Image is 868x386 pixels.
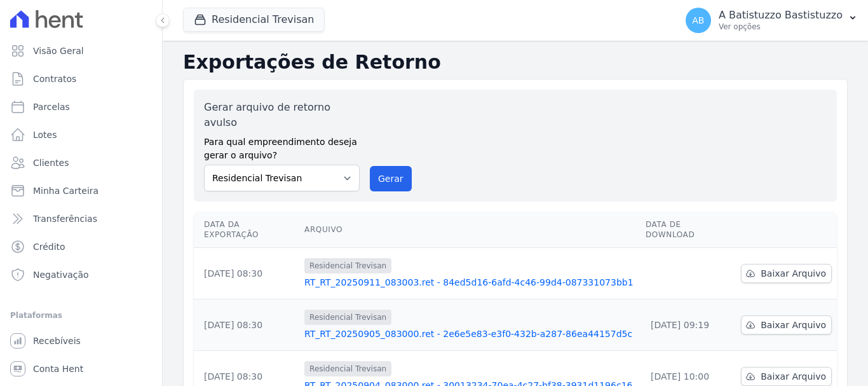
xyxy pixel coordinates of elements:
span: Residencial Trevisan [304,361,391,376]
th: Data de Download [641,212,736,248]
a: Parcelas [5,94,157,120]
a: Recebíveis [5,328,157,354]
a: Conta Hent [5,356,157,382]
a: Visão Geral [5,38,157,64]
h2: Exportações de Retorno [183,51,848,74]
a: Crédito [5,234,157,259]
label: Gerar arquivo de retorno avulso [204,100,360,130]
td: [DATE] 08:30 [194,248,299,300]
td: [DATE] 08:30 [194,300,299,351]
span: Contratos [33,72,76,85]
a: Baixar Arquivo [741,264,832,283]
label: Para qual empreendimento deseja gerar o arquivo? [204,130,360,162]
button: Gerar [370,166,412,191]
a: Clientes [5,150,157,176]
a: Minha Carteira [5,178,157,203]
span: Clientes [33,156,69,169]
span: Baixar Arquivo [761,319,826,331]
a: Negativação [5,262,157,287]
div: Plataformas [10,308,152,323]
span: Crédito [33,240,65,253]
a: Transferências [5,206,157,231]
a: Contratos [5,66,157,92]
span: Conta Hent [33,362,83,375]
a: RT_RT_20250911_083003.ret - 84ed5d16-6afd-4c46-99d4-087331073bb1 [304,276,635,289]
span: Recebíveis [33,334,81,347]
span: Residencial Trevisan [304,310,391,325]
th: Data da Exportação [194,212,299,248]
a: RT_RT_20250905_083000.ret - 2e6e5e83-e3f0-432b-a287-86ea44157d5c [304,327,635,340]
span: Visão Geral [33,45,84,57]
td: [DATE] 09:19 [641,300,736,351]
button: Residencial Trevisan [183,8,325,32]
p: Ver opções [719,22,843,32]
a: Lotes [5,122,157,148]
p: A Batistuzzo Bastistuzzo [719,9,843,22]
span: Transferências [33,212,97,225]
span: Parcelas [33,100,70,113]
span: Minha Carteira [33,184,98,197]
th: Arquivo [299,212,641,248]
a: Baixar Arquivo [741,367,832,386]
a: Baixar Arquivo [741,315,832,334]
span: Baixar Arquivo [761,267,826,280]
span: Baixar Arquivo [761,370,826,383]
span: AB [692,16,704,25]
span: Residencial Trevisan [304,258,391,273]
span: Lotes [33,128,57,141]
span: Negativação [33,268,89,281]
button: AB A Batistuzzo Bastistuzzo Ver opções [675,3,868,38]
